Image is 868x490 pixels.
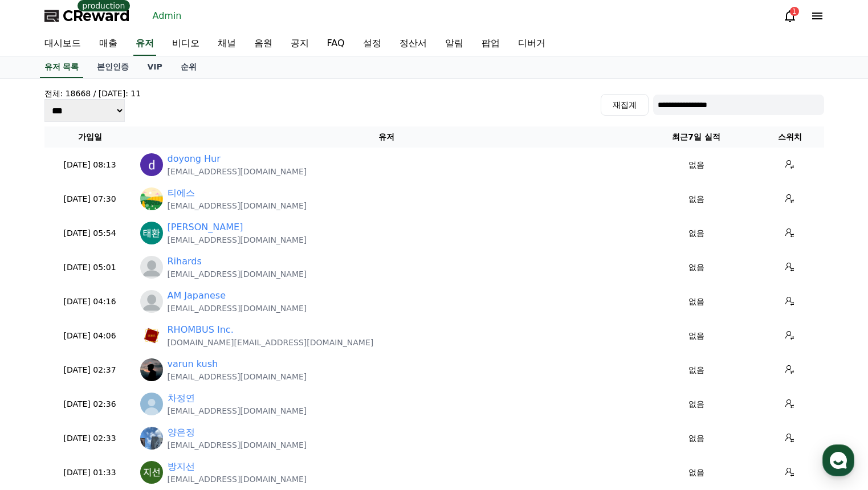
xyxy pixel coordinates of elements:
p: [DATE] 01:33 [49,467,131,479]
a: 방지선 [168,460,195,473]
span: 홈 [36,378,43,387]
a: 채널 [209,32,245,56]
p: 없음 [642,432,751,444]
p: [EMAIL_ADDRESS][DOMAIN_NAME] [168,303,307,314]
a: CReward [44,7,130,25]
a: varun kush [168,357,218,371]
p: 없음 [642,262,751,273]
a: 매출 [90,32,127,56]
p: [DOMAIN_NAME][EMAIL_ADDRESS][DOMAIN_NAME] [168,337,374,348]
p: [DATE] 04:06 [49,330,131,342]
a: 팝업 [472,32,509,56]
p: [DATE] 05:01 [49,262,131,273]
a: 비디오 [163,32,209,56]
span: 대화 [104,379,118,388]
a: VIP [138,56,171,78]
a: 차정연 [168,391,195,405]
p: 없음 [642,330,751,342]
button: 재집계 [601,94,649,116]
h4: 전체: 18668 / [DATE]: 11 [44,88,141,99]
img: https://lh3.googleusercontent.com/a/ACg8ocLqTjvwXJQ_9bCX_dxHyTHyW0nixojo3x8rbiDj0f4IvVem2Ww=s96-c [140,324,163,347]
a: 설정 [147,361,219,390]
a: 유저 목록 [40,56,84,78]
img: https://lh3.googleusercontent.com/a-/ALV-UjViJWLIHOvQGfOvlVTX3KUDwZ5rVrUM9ZhnUzR9Ryg-sNSYYL1_QD_B... [140,187,163,210]
a: RHOMBUS Inc. [168,323,234,337]
th: 스위치 [756,126,824,148]
a: 디버거 [509,32,555,56]
a: 양은정 [168,426,195,439]
a: 음원 [245,32,282,56]
p: [EMAIL_ADDRESS][DOMAIN_NAME] [168,166,307,177]
p: 없음 [642,227,751,239]
p: 없음 [642,296,751,308]
a: 본인인증 [88,56,138,78]
p: 없음 [642,467,751,479]
p: [EMAIL_ADDRESS][DOMAIN_NAME] [168,473,307,485]
div: 1 [790,7,799,16]
a: 홈 [3,361,75,390]
p: [DATE] 08:13 [49,159,131,171]
a: 대화 [75,361,147,390]
a: 정산서 [390,32,436,56]
img: https://lh3.googleusercontent.com/a/ACg8ocK7y43beQBJspwM8oiQ6TYo7OxAiIA-6NpjzXSzyjVnKTTLmH6r=s96-c [140,427,163,450]
a: 대시보드 [35,32,90,56]
a: 순위 [172,56,206,78]
a: doyong Hur [168,152,221,166]
a: 알림 [436,32,472,56]
p: [EMAIL_ADDRESS][DOMAIN_NAME] [168,268,307,280]
p: [EMAIL_ADDRESS][DOMAIN_NAME] [168,234,307,246]
a: FAQ [318,32,354,56]
p: [DATE] 04:16 [49,296,131,308]
span: 설정 [176,378,190,387]
p: [EMAIL_ADDRESS][DOMAIN_NAME] [168,371,307,382]
p: [EMAIL_ADDRESS][DOMAIN_NAME] [168,439,307,451]
img: profile_blank.webp [140,290,163,313]
img: http://img1.kakaocdn.net/thumb/R640x640.q70/?fname=http://t1.kakaocdn.net/account_images/default_... [140,393,163,415]
th: 가입일 [44,126,136,148]
img: https://lh3.googleusercontent.com/a/ACg8ocLGjLoeg3T1W7NEoenEzvKgqNkccKywaMV2lyTjQJ-LqhIPSg=s96-c [140,222,163,244]
p: 없음 [642,159,751,171]
p: [DATE] 07:30 [49,193,131,205]
p: [EMAIL_ADDRESS][DOMAIN_NAME] [168,200,307,211]
p: [DATE] 02:37 [49,364,131,376]
th: 최근7일 실적 [637,126,756,148]
a: 공지 [282,32,318,56]
p: [DATE] 02:36 [49,398,131,410]
p: [DATE] 02:33 [49,432,131,444]
img: https://lh3.googleusercontent.com/a/ACg8ocJnACFQiQs87OnyKuQToVjrAporcYOHwDbfPN3MVVF_pwTFTg=s96-c [140,461,163,484]
p: [EMAIL_ADDRESS][DOMAIN_NAME] [168,405,307,416]
p: 없음 [642,364,751,376]
p: [DATE] 05:54 [49,227,131,239]
th: 유저 [136,126,637,148]
img: https://lh3.googleusercontent.com/a/ACg8ocIwhzNzZmxOblKMJundGkzx-3uGcJSem_IgFt3VPauvK6v4tg=s96-c [140,153,163,176]
a: Admin [148,7,186,25]
img: profile_blank.webp [140,256,163,279]
a: Rihards [168,255,202,268]
a: 유저 [133,32,156,56]
a: 티에스 [168,186,195,200]
img: https://lh3.googleusercontent.com/a/ACg8ocK9eiGV5MvIvOy50XRxrpNLmbXFTdZOa0LcR4DbqcoB0g-o0aLN=s96-c [140,358,163,381]
a: 1 [783,9,797,23]
p: 없음 [642,193,751,205]
a: AM Japanese [168,289,226,303]
p: 없음 [642,398,751,410]
a: 설정 [354,32,390,56]
a: [PERSON_NAME] [168,220,243,234]
span: CReward [63,7,130,25]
